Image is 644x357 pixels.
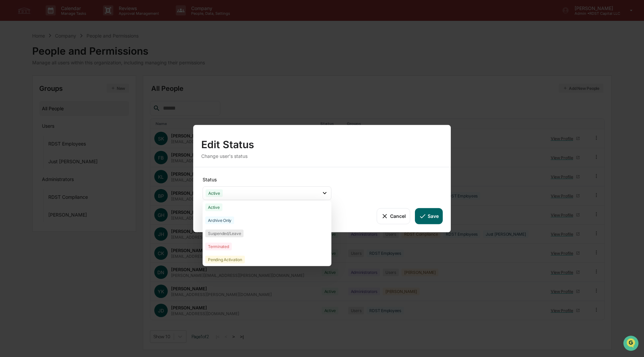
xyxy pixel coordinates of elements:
[13,84,43,91] span: Preclearance
[205,216,234,224] div: Archive Only
[206,189,223,197] div: Active
[7,85,12,91] div: 🖐️
[47,113,81,119] a: Powered byPylon
[55,84,83,91] span: Attestations
[23,58,85,63] div: We're available if you need us!
[67,114,81,119] span: Pylon
[23,51,110,58] div: Start new chat
[377,208,410,224] button: Cancel
[205,229,244,237] div: Suspended/Leave
[46,82,86,94] a: 🗄️Attestations
[205,255,245,263] div: Pending Activation
[114,53,122,61] button: Start new chat
[201,133,443,150] div: Edit Status
[201,153,443,159] div: Change user's status
[13,97,42,104] span: Data Lookup
[7,98,12,103] div: 🔎
[203,176,331,182] div: Status
[4,82,46,94] a: 🖐️Preclearance
[205,242,232,250] div: Terminated
[49,85,54,91] div: 🗄️
[415,208,443,224] button: Save
[7,51,19,63] img: 1746055101610-c473b297-6a78-478c-a979-82029cc54cd1
[205,203,222,211] div: Active
[7,14,122,25] p: How can we help?
[4,95,45,107] a: 🔎Data Lookup
[623,335,641,353] iframe: Open customer support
